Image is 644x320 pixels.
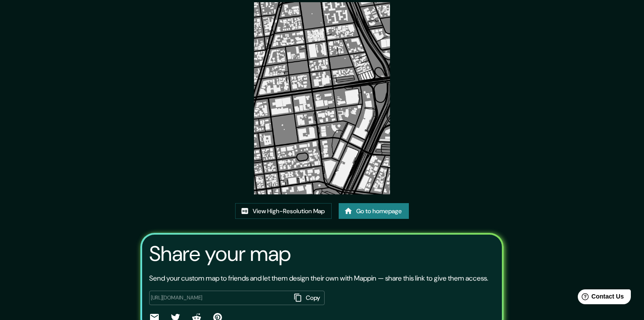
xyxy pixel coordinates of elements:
[149,273,488,284] p: Send your custom map to friends and let them design their own with Mappin — share this link to gi...
[235,203,332,219] a: View High-Resolution Map
[339,203,409,219] a: Go to homepage
[149,242,291,266] h3: Share your map
[254,2,390,194] img: created-map
[290,291,325,305] button: Copy
[566,286,634,310] iframe: Help widget launcher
